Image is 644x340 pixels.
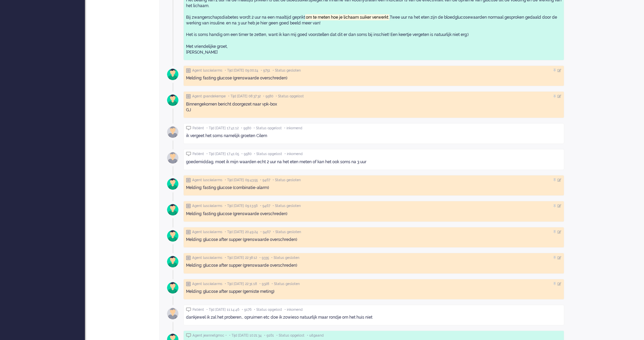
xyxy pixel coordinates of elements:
[259,256,269,260] span: • 9335
[192,282,222,286] span: Agent lusciialarms
[260,178,270,183] span: • 9467
[272,282,300,286] span: • Status gesloten
[164,253,181,270] img: avatar
[206,307,239,312] span: • Tijd [DATE] 11:14:46
[186,126,191,130] img: ic_chat_grey.svg
[3,3,396,15] body: Rich Text Area. Press ALT-0 for help.
[254,152,282,156] span: • Status opgelost
[186,315,562,320] div: dankjewel ik zal het proberen… opruimen etc doe ik zowieso natuurlijk maar rondje om het huis niet
[164,175,181,192] img: avatar
[164,201,181,218] img: avatar
[192,333,227,338] span: Agent jeannetgmsc •
[186,256,191,260] img: ic_note_grey.svg
[186,333,191,338] img: ic_chat_grey.svg
[273,178,301,183] span: • Status gesloten
[186,14,390,21] span: Bij zwangerschapsdiabetes wordt 2 uur na een maaltijd geprikt .
[186,75,562,81] div: Melding: fasting glucose (grenswaarde overschreden)
[263,94,273,99] span: • 9580
[254,126,282,131] span: • Status opgelost
[225,256,257,260] span: • Tijd [DATE] 22:38:12
[276,333,305,338] span: • Status opgelost
[186,133,562,139] div: ik vergeet het soms namelijk groeten Cilem
[192,94,226,99] span: Agent gvandekempe
[260,204,270,208] span: • 9467
[186,211,562,217] div: Melding: fasting glucose (grenswaarde overschreden)
[259,282,269,286] span: • 9328
[164,305,181,322] img: avatar
[186,185,562,191] div: Melding: fasting glucose (combinatie-alarm)
[225,204,258,208] span: • Tijd [DATE] 09:13:56
[186,282,191,286] img: ic_note_grey.svg
[264,333,274,338] span: • 9161
[164,124,181,140] img: avatar
[225,282,257,286] span: • Tijd [DATE] 22:31:18
[273,204,301,208] span: • Status gesloten
[241,126,251,131] span: • 9580
[225,68,258,73] span: • Tijd [DATE] 09:00:24
[225,230,258,234] span: • Tijd [DATE] 20:49:24
[192,68,222,73] span: Agent lusciialarms
[284,307,302,312] span: • inkomend
[225,178,258,183] span: • Tijd [DATE] 09:43:55
[186,101,562,113] div: Binnengekomen bericht doorgezet naar vpk-box GJ
[192,126,204,131] span: Patiënt
[242,307,252,312] span: • 9176
[254,307,282,312] span: • Status opgelost
[186,263,562,268] div: Melding: glucose after supper (grenswaarde overschreden)
[186,68,191,73] img: ic_note_grey.svg
[186,178,191,183] img: ic_note_grey.svg
[164,149,181,166] img: avatar
[164,92,181,109] img: avatar
[307,333,324,338] span: • uitgaand
[186,152,191,156] img: ic_chat_grey.svg
[284,126,302,131] span: • inkomend
[186,237,562,243] div: Melding: glucose after supper (grenswaarde overschreden)
[273,68,301,73] span: • Status gesloten
[271,256,299,260] span: • Status gesloten
[164,227,181,244] img: avatar
[192,152,204,156] span: Patiënt
[192,230,222,234] span: Agent lusciialarms
[192,204,222,208] span: Agent lusciialarms
[305,14,389,21] mark: om te meten hoe je lichaam suiker verwerkt
[192,256,222,260] span: Agent lusciialarms
[186,230,191,234] img: ic_note_grey.svg
[164,279,181,296] img: avatar
[192,178,222,183] span: Agent lusciialarms
[273,230,301,234] span: • Status gesloten
[261,68,270,73] span: • 9751
[186,94,191,99] img: ic_note_grey.svg
[186,307,191,312] img: ic_chat_grey.svg
[186,204,191,208] img: ic_note_grey.svg
[206,152,239,156] span: • Tijd [DATE] 17:41:05
[284,152,302,156] span: • inkomend
[229,333,262,338] span: • Tijd [DATE] 10:21:34
[206,126,239,131] span: • Tijd [DATE] 17:41:12
[260,230,271,234] span: • 9467
[192,307,204,312] span: Patiënt
[164,66,181,83] img: avatar
[186,159,562,165] div: goedemiddag, moet ik mijn waarden echt 2 uur na het eten meten of kan het ook soms na 3 uur
[276,94,304,99] span: • Status opgelost
[186,289,562,295] div: Melding: glucose after supper (gemiste meting)
[241,152,252,156] span: • 9580
[228,94,261,99] span: • Tijd [DATE] 08:37:32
